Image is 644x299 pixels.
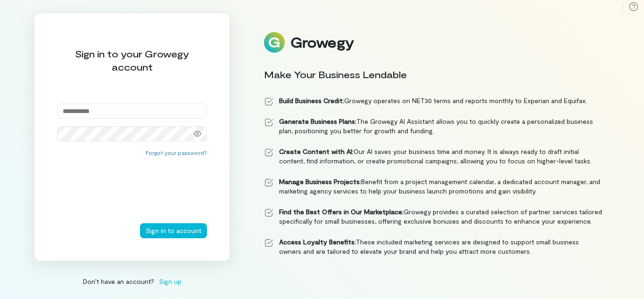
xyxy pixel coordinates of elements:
li: These included marketing services are designed to support small business owners and are tailored ... [264,237,603,256]
li: Growegy operates on NET30 terms and reports monthly to Experian and Equifax. [264,96,603,105]
strong: Create Content with AI: [279,147,354,155]
button: Sign in to account [140,223,207,238]
li: The Growegy AI Assistant allows you to quickly create a personalized business plan, positioning y... [264,117,603,136]
li: Benefit from a project management calendar, a dedicated account manager, and marketing agency ser... [264,177,603,196]
button: Forgot your password? [146,149,207,156]
div: Sign in to your Growegy account [57,47,207,73]
img: Logo [264,32,285,53]
div: Don’t have an account? [34,276,230,286]
strong: Build Business Credit: [279,97,344,105]
strong: Find the Best Offers in Our Marketplace: [279,208,404,216]
strong: Access Loyalty Benefits: [279,238,356,246]
div: Make Your Business Lendable [264,68,603,81]
strong: Generate Business Plans: [279,117,356,125]
li: Growegy provides a curated selection of partner services tailored specifically for small business... [264,207,603,226]
strong: Manage Business Projects: [279,178,361,186]
span: Sign up [159,276,182,286]
li: Our AI saves your business time and money. It is always ready to draft initial content, find info... [264,147,603,166]
div: Growegy [290,34,354,50]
